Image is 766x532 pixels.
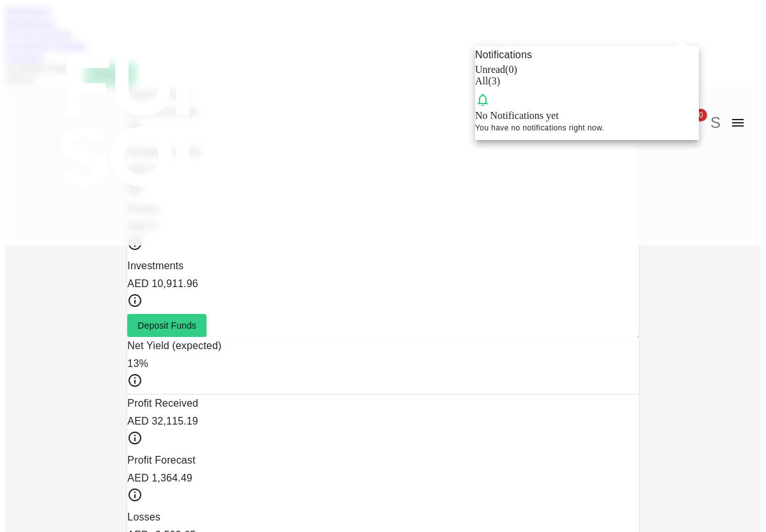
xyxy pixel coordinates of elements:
[475,64,505,75] span: Unread
[475,75,488,86] span: All
[475,123,604,132] span: You have no notifications right now.
[475,49,532,60] span: Notifications
[488,75,500,86] span: ( 3 )
[505,64,517,75] span: ( 0 )
[475,110,699,121] div: No Notifications yet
